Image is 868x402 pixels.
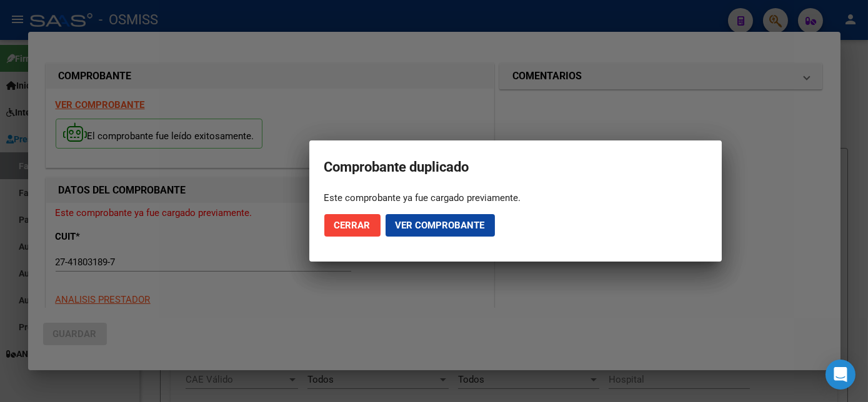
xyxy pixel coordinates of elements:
span: Cerrar [334,220,371,231]
h2: Comprobante duplicado [324,155,707,179]
button: Cerrar [324,214,381,237]
div: Este comprobante ya fue cargado previamente. [324,192,707,204]
button: Ver comprobante [386,214,495,237]
span: Ver comprobante [396,220,485,231]
div: Open Intercom Messenger [826,360,856,390]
